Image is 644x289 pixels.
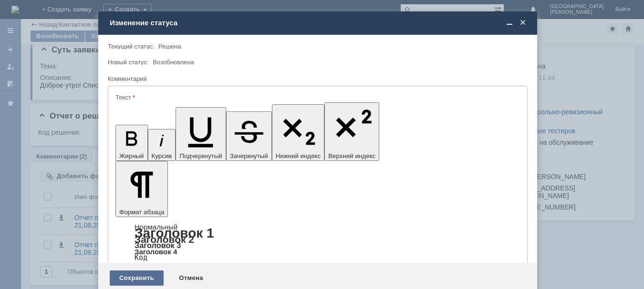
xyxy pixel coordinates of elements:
span: Закрыть [518,19,528,27]
span: Нижний индекс [276,152,321,159]
div: Формат абзаца [115,224,520,261]
label: Новый статус: [108,59,149,66]
div: Добрый день ! Ранее файл был выслан,в чем он не корректен? Приложен еще один проверьте пожалуйста... [4,4,139,57]
div: Текст [115,94,518,100]
span: Возобновлена [153,59,194,66]
span: Подчеркнутый [179,152,222,159]
a: Код [135,253,147,262]
button: Жирный [115,125,148,161]
span: Свернуть (Ctrl + M) [505,19,514,27]
a: Заголовок 2 [135,234,194,245]
span: Курсив [152,152,172,159]
span: Верхний индекс [328,152,375,159]
a: Заголовок 4 [135,248,177,256]
a: Заголовок 1 [135,226,214,240]
button: Курсив [148,129,176,161]
a: Нормальный [135,223,177,231]
button: Зачеркнутый [226,111,272,161]
label: Текущий статус: [108,43,154,50]
div: Изменение статуса [110,19,528,27]
div: Комментарий [108,75,526,84]
span: Зачеркнутый [230,152,268,159]
button: Формат абзаца [115,161,168,217]
a: Заголовок 3 [135,241,181,249]
button: Нижний индекс [272,104,325,161]
span: Формат абзаца [119,209,164,216]
button: Подчеркнутый [176,107,226,161]
span: Жирный [119,152,144,159]
button: Верхний индекс [324,102,379,161]
span: Решена [158,43,181,50]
